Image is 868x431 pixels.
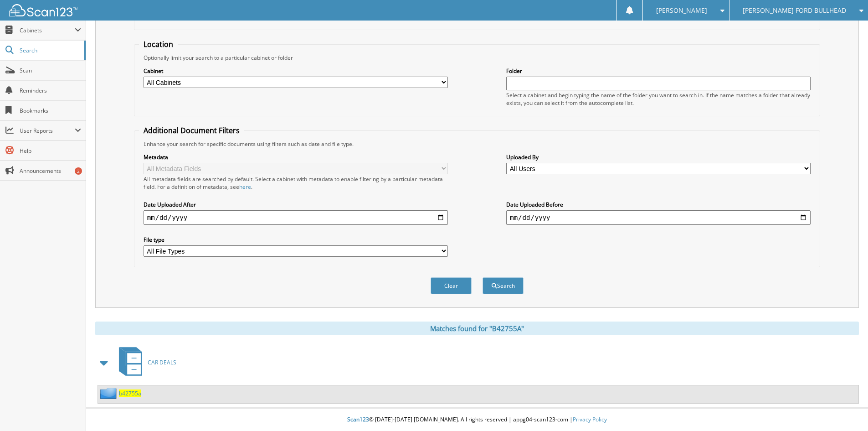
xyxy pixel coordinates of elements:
[20,87,81,94] span: Reminders
[139,54,815,62] div: Optionally limit your search to a particular cabinet or folder
[139,39,178,49] legend: Location
[743,8,846,13] span: [PERSON_NAME] FORD BULLHEAD
[144,236,448,244] label: File type
[20,147,81,155] span: Help
[119,389,141,397] a: b42755a
[20,167,81,175] span: Announcements
[139,125,244,135] legend: Additional Document Filters
[9,4,77,16] img: scan123-logo-white.svg
[483,277,524,294] button: Search
[75,167,82,175] div: 2
[20,107,81,114] span: Bookmarks
[656,8,707,13] span: [PERSON_NAME]
[113,344,176,380] a: CAR DEALS
[144,175,448,191] div: All metadata fields are searched by default. Select a cabinet with metadata to enable filtering b...
[239,183,251,191] a: here
[506,210,811,225] input: end
[506,67,811,75] label: Folder
[347,415,369,423] span: Scan123
[506,91,811,107] div: Select a cabinet and begin typing the name of the folder you want to search in. If the name match...
[144,67,448,75] label: Cabinet
[573,415,607,423] a: Privacy Policy
[95,322,859,335] div: Matches found for "B42755A"
[20,26,75,34] span: Cabinets
[100,388,119,399] img: folder2.png
[144,210,448,225] input: start
[506,153,811,161] label: Uploaded By
[148,358,176,366] span: CAR DEALS
[86,409,868,431] div: © [DATE]-[DATE] [DOMAIN_NAME]. All rights reserved | appg04-scan123-com |
[431,277,472,294] button: Clear
[822,387,868,431] iframe: Chat Widget
[139,140,815,148] div: Enhance your search for specific documents using filters such as date and file type.
[506,201,811,208] label: Date Uploaded Before
[144,201,448,208] label: Date Uploaded After
[20,47,80,54] span: Search
[20,67,81,74] span: Scan
[144,153,448,161] label: Metadata
[20,127,75,135] span: User Reports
